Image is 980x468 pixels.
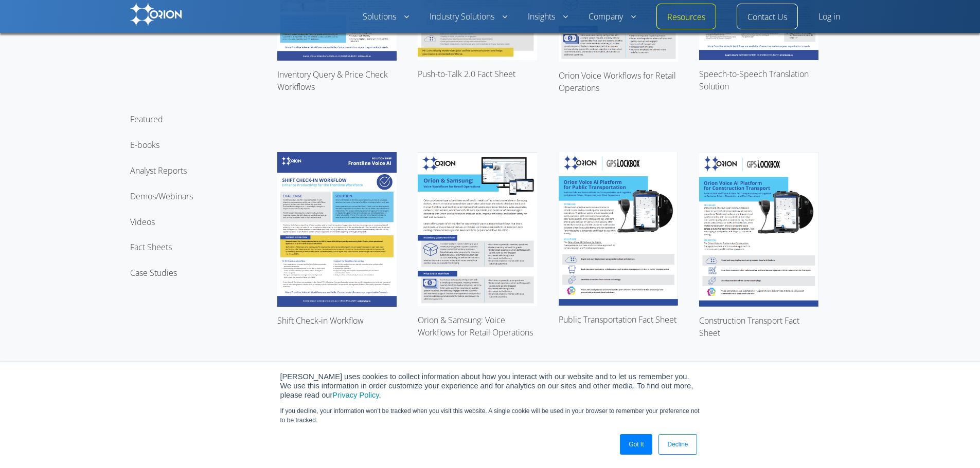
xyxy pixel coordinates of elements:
a: Privacy Policy [332,391,379,399]
a: Shift Check-in Workflow Shift Check-in Workflow [277,152,397,397]
a: Public Transportation Fact Sheet Public Transportation Fact Sheet [559,152,678,396]
div: Public Transportation Fact Sheet [559,313,678,396]
a: Case Studies [130,267,177,279]
a: Industry Solutions [430,11,507,23]
a: Analyst Reports [130,165,187,177]
iframe: Chat Widget [929,419,980,468]
a: Construction Transport Fact Sheet Construction Transport Fact Sheet [699,152,818,397]
span: [PERSON_NAME] uses cookies to collect information about how you interact with our website and to ... [280,372,693,399]
div: Speech-to-Speech Translation Solution [699,68,818,150]
a: Orion & Samsung: Voice Workflows for Retail Operations Orion & Samsung: Voice Workflows for Retai... [418,152,537,397]
div: Orion Voice Workflows for Retail Operations [559,69,678,152]
div: Orion & Samsung: Voice Workflows for Retail Operations [418,314,537,396]
img: Shift Check-in Workflow [277,152,397,307]
a: Contact Us [747,11,787,24]
img: Construction Transport Fact Sheet [699,152,818,307]
a: Company [589,11,636,23]
img: Orion [130,3,182,26]
img: Orion & Samsung: Voice Workflows for Retail Operations [418,152,537,306]
a: E-books [130,139,159,151]
a: Decline [658,434,697,455]
a: Solutions [363,11,409,23]
a: Featured [130,114,163,125]
a: Insights [528,11,568,23]
p: If you decline, your information won’t be tracked when you visit this website. A single cookie wi... [280,406,700,425]
a: Demos/Webinars [130,191,193,202]
a: Resources [667,11,705,24]
a: Videos [130,216,155,228]
div: Inventory Query & Price Check Workflows [277,68,397,151]
div: Push-to-Talk 2.0 Fact Sheet [418,68,537,150]
a: Got It [620,434,652,455]
div: Shift Check-in Workflow [277,314,397,397]
a: Log in [818,11,840,23]
a: Fact Sheets [130,241,172,253]
img: Public Transportation Fact Sheet [559,152,678,306]
div: Construction Transport Fact Sheet [699,314,818,397]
